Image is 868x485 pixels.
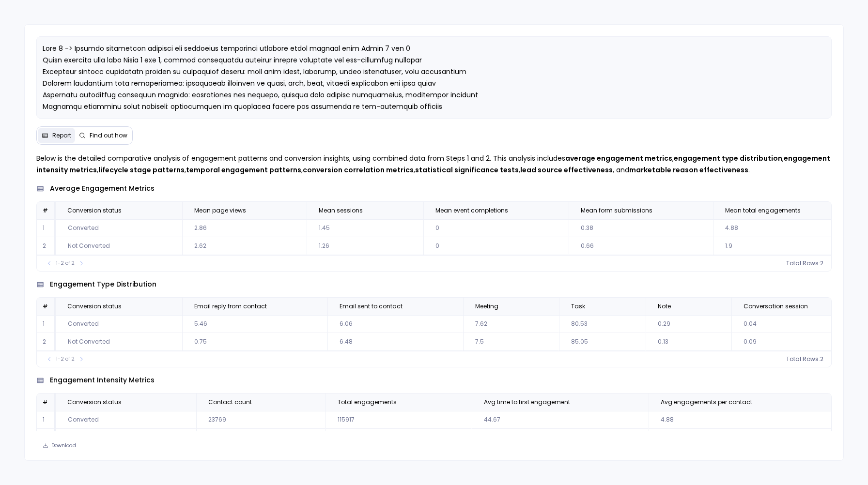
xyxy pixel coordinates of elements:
[52,132,71,139] span: Report
[463,333,559,351] td: 7.5
[646,315,731,333] td: 0.29
[37,219,56,237] td: 1
[338,398,397,406] span: Total engagements
[674,153,782,163] strong: engagement type distribution
[559,315,646,333] td: 80.53
[56,411,196,429] td: Converted
[484,398,570,406] span: Avg time to first engagement
[37,333,56,351] td: 2
[67,303,122,310] span: Conversion status
[820,259,823,267] span: 2
[713,219,861,237] td: 4.88
[744,303,808,310] span: Conversation session
[56,315,182,333] td: Converted
[36,439,82,453] button: Download
[649,429,831,447] td: 1.9
[325,429,472,447] td: 86580
[327,333,463,351] td: 6.48
[423,219,569,237] td: 0
[820,355,823,363] span: 2
[67,398,122,406] span: Conversion status
[472,429,649,447] td: 37.74
[194,207,246,214] span: Mean page views
[37,429,56,447] td: 2
[182,219,307,237] td: 2.86
[38,128,75,143] button: Report
[569,237,713,255] td: 0.66
[658,303,671,310] span: Note
[423,237,569,255] td: 0
[319,207,363,214] span: Mean sessions
[475,303,498,310] span: Meeting
[303,165,414,175] strong: conversion correlation metrics
[581,207,652,214] span: Mean form submissions
[182,237,307,255] td: 2.62
[37,315,56,333] td: 1
[208,398,252,406] span: Contact count
[340,303,403,310] span: Email sent to contact
[43,302,48,310] span: #
[661,398,752,406] span: Avg engagements per contact
[182,315,327,333] td: 5.46
[520,165,613,175] strong: lead source effectiveness
[43,44,653,158] span: Lore 8 -> Ipsumdo sitametcon adipisci eli seddoeius temporinci utlabore etdol magnaal enim Admin ...
[90,132,127,139] span: Find out how
[43,206,48,214] span: #
[713,237,861,255] td: 1.9
[50,183,155,194] span: average engagement metrics
[50,375,155,385] span: engagement intensity metrics
[51,442,76,449] span: Download
[415,165,519,175] strong: statistical significance tests
[649,411,831,429] td: 4.88
[75,128,131,143] button: Find out how
[569,219,713,237] td: 0.38
[56,429,196,447] td: Not Converted
[98,165,185,175] strong: lifecycle stage patterns
[194,303,267,310] span: Email reply from contact
[571,303,585,310] span: Task
[307,219,423,237] td: 1.45
[56,219,182,237] td: Converted
[67,207,122,214] span: Conversion status
[725,207,801,214] span: Mean total engagements
[307,237,423,255] td: 1.26
[196,411,325,429] td: 23769
[36,152,832,176] p: Below is the detailed comparative analysis of engagement patterns and conversion insights, using ...
[50,279,156,289] span: engagement type distribution
[786,259,820,267] span: Total Rows:
[559,333,646,351] td: 85.05
[629,165,748,175] strong: marketable reason effectiveness
[37,237,56,255] td: 2
[182,333,327,351] td: 0.75
[435,207,508,214] span: Mean event completions
[186,165,301,175] strong: temporal engagement patterns
[196,429,325,447] td: 45538
[56,259,75,267] span: 1-2 of 2
[56,237,182,255] td: Not Converted
[327,315,463,333] td: 6.06
[325,411,472,429] td: 115917
[786,355,820,363] span: Total Rows:
[565,153,672,163] strong: average engagement metrics
[56,333,182,351] td: Not Converted
[37,411,56,429] td: 1
[56,355,75,363] span: 1-2 of 2
[472,411,649,429] td: 44.67
[43,398,48,406] span: #
[646,333,731,351] td: 0.13
[463,315,559,333] td: 7.62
